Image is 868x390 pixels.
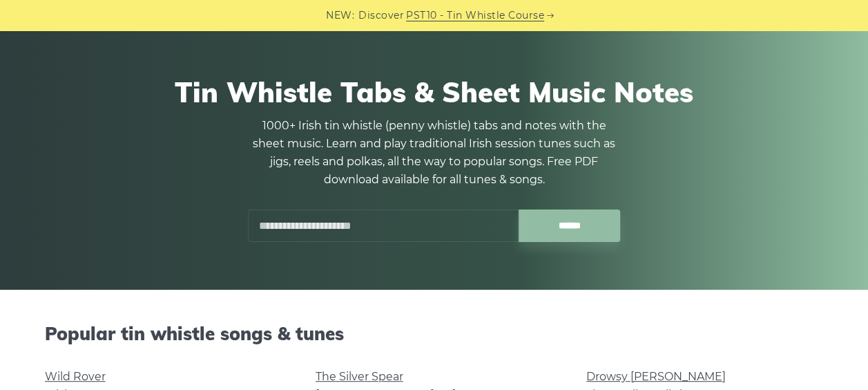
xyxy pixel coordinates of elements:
[248,117,621,189] p: 1000+ Irish tin whistle (penny whistle) tabs and notes with the sheet music. Learn and play tradi...
[316,370,403,383] a: The Silver Spear
[326,8,354,24] span: NEW:
[45,370,106,383] a: Wild Rover
[406,8,544,24] a: PST10 - Tin Whistle Course
[45,75,824,109] h1: Tin Whistle Tabs & Sheet Music Notes
[358,8,404,24] span: Discover
[586,370,726,383] a: Drowsy [PERSON_NAME]
[45,323,824,344] h2: Popular tin whistle songs & tunes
